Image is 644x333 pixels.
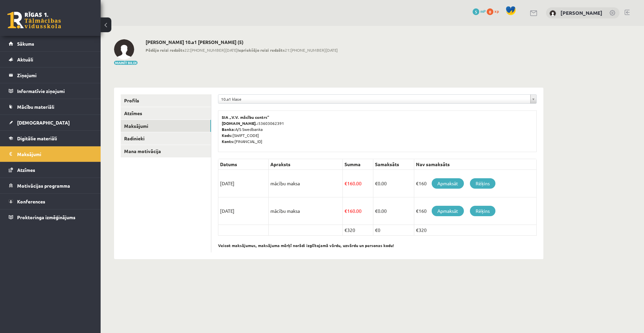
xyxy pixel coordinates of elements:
span: 22:[PHONE_NUMBER][DATE] 21:[PHONE_NUMBER][DATE] [146,47,338,53]
span: Konferences [17,198,45,204]
th: Samaksāts [373,159,414,170]
span: Digitālie materiāli [17,135,57,141]
b: Pēdējo reizi redzēts [146,47,184,53]
a: Informatīvie ziņojumi [9,83,92,99]
legend: Ziņojumi [17,67,92,83]
th: Apraksts [269,159,343,170]
a: Profils [121,94,211,107]
a: 5 mP [473,8,486,14]
span: [DEMOGRAPHIC_DATA] [17,120,70,126]
span: Motivācijas programma [17,183,70,189]
span: xp [494,8,499,14]
td: 160.00 [342,197,373,225]
a: Aktuāli [9,52,92,67]
td: mācību maksa [269,197,343,225]
button: Mainīt bildi [114,61,138,65]
span: € [375,180,378,186]
span: € [344,208,347,214]
img: Ilia Ganebnyi [549,10,556,17]
a: Konferences [9,194,92,209]
b: Banka: [222,127,235,132]
a: Sākums [9,36,92,51]
a: Apmaksāt [432,178,464,189]
a: 0 xp [487,8,502,14]
a: Apmaksāt [432,206,464,216]
a: Proktoringa izmēģinājums [9,209,92,225]
b: [DOMAIN_NAME].: [222,121,258,126]
a: [PERSON_NAME] [560,9,602,16]
a: Motivācijas programma [9,178,92,193]
legend: Informatīvie ziņojumi [17,83,92,99]
a: Mācību materiāli [9,99,92,114]
td: 0.00 [373,197,414,225]
a: Radinieki [121,132,211,145]
td: €160 [414,170,537,197]
span: 0 [487,8,493,15]
td: €320 [414,225,537,236]
span: Proktoringa izmēģinājums [17,214,75,220]
span: 10.a1 klase [221,95,528,103]
th: Summa [342,159,373,170]
b: SIA „V.V. mācību centrs” [222,114,270,120]
td: €160 [414,197,537,225]
img: Ilia Ganebnyi [114,39,134,59]
td: 160.00 [342,170,373,197]
a: Rēķins [470,206,495,216]
span: Atzīmes [17,167,35,173]
p: 53603062391 A/S Swedbanka [SWIFT_CODE] [FINANCIAL_ID] [222,114,533,144]
a: Mana motivācija [121,145,211,157]
a: Rēķins [470,178,495,189]
th: Nav samaksāts [414,159,537,170]
span: mP [480,8,486,14]
a: [DEMOGRAPHIC_DATA] [9,115,92,130]
td: 0.00 [373,170,414,197]
td: €0 [373,225,414,236]
span: Sākums [17,41,34,47]
span: € [375,208,378,214]
a: Rīgas 1. Tālmācības vidusskola [7,12,61,29]
span: 5 [473,8,479,15]
td: [DATE] [218,197,269,225]
b: Iepriekšējo reizi redzēts [237,47,285,53]
td: €320 [342,225,373,236]
td: mācību maksa [269,170,343,197]
th: Datums [218,159,269,170]
a: Ziņojumi [9,67,92,83]
h2: [PERSON_NAME] 10.a1 [PERSON_NAME] (5) [146,39,338,45]
a: Atzīmes [121,107,211,120]
b: Veicot maksājumus, maksājuma mērķī norādi izglītojamā vārdu, uzvārdu un personas kodu! [218,243,394,248]
td: [DATE] [218,170,269,197]
a: Maksājumi [9,146,92,162]
a: Digitālie materiāli [9,131,92,146]
a: Maksājumi [121,120,211,132]
span: € [344,180,347,186]
b: Kods: [222,133,232,138]
span: Mācību materiāli [17,104,54,110]
a: Atzīmes [9,162,92,178]
legend: Maksājumi [17,146,92,162]
a: 10.a1 klase [218,95,536,103]
b: Konts: [222,139,234,144]
span: Aktuāli [17,56,33,62]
